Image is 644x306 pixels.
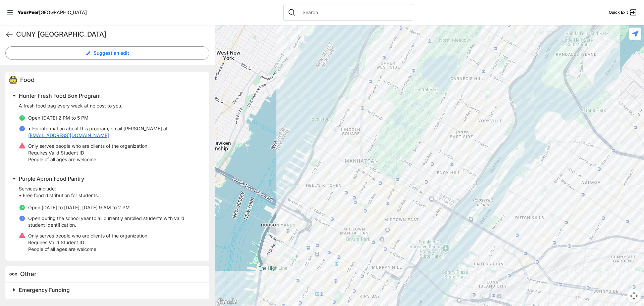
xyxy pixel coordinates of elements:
[20,270,37,277] span: Other
[19,287,70,293] span: Emergency Funding
[28,143,147,149] span: Only serves people who are clients of the organization
[28,233,147,238] span: Only serves people who are clients of the organization
[28,115,89,121] span: Open [DATE] 2 PM to 5 PM
[17,10,87,14] a: YourPeer[GEOGRAPHIC_DATA]
[28,239,147,246] p: Requires Valid Student ID
[28,132,109,139] a: [EMAIL_ADDRESS][DOMAIN_NAME]
[19,92,101,99] span: Hunter Fresh Food Box Program
[609,8,637,16] a: Quick Exit
[216,297,238,306] img: Google
[94,50,129,56] span: Suggest an edit
[28,125,201,139] p: • For information about this program, email [PERSON_NAME] at
[627,289,641,303] button: Map camera controls
[216,297,238,306] a: Open this area in Google Maps (opens a new window)
[39,9,87,15] span: [GEOGRAPHIC_DATA]
[28,149,147,156] p: Requires Valid Student ID
[19,102,201,109] p: A fresh food bag every week at no cost to you.
[28,157,96,162] span: People of all ages are welcome
[28,246,96,252] span: People of all ages are welcome
[28,215,201,228] p: Open during the school year to all currently enrolled students with valid student Identification.
[28,205,130,210] span: Open [DATE] to [DATE], [DATE] 9 AM to 2 PM
[17,9,39,15] span: YourPeer
[20,76,35,83] span: Food
[299,9,408,16] input: Search
[609,10,628,15] span: Quick Exit
[19,185,201,199] p: Services include: • Free food distribution for students.
[5,46,209,60] button: Suggest an edit
[16,30,209,39] h1: CUNY [GEOGRAPHIC_DATA]
[19,175,84,182] span: Purple Apron Food Pantry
